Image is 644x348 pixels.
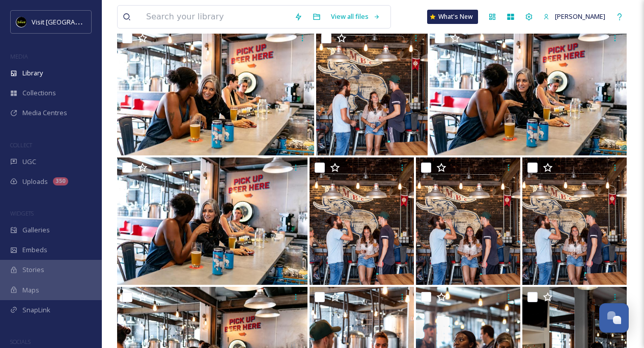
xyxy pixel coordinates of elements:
[22,177,48,186] span: Uploads
[316,28,428,155] img: Eastern_Market_Brewery_photo_by_Gerard-and-Belevender-Duration_Unlimited-DMCVB-435.jpg
[22,265,44,275] span: Stories
[32,17,110,26] span: Visit [GEOGRAPHIC_DATA]
[117,28,314,155] img: Eastern_Market_Brewery_photo_by_Gerard-and-Belevender-Duration_Unlimited-DMCVB-436.jpg
[22,225,50,235] span: Galleries
[22,305,50,315] span: SnapLink
[10,338,31,345] span: SOCIALS
[10,209,34,217] span: WIDGETS
[22,157,36,167] span: UGC
[141,6,289,28] input: Search your library
[416,157,520,285] img: Eastern_Market_Brewery_photo_by_Gerard-and-Belevender-Duration_Unlimited-DMCVB-431.jpg
[326,7,385,26] a: View all files
[16,17,26,27] img: VISIT%20DETROIT%20LOGO%20-%20BLACK%20BACKGROUND.png
[555,12,605,21] span: [PERSON_NAME]
[117,157,307,285] img: Eastern_Market_Brewery_photo_by_Gerard-and-Belevender-Duration_Unlimited-DMCVB-433.jpg
[10,52,28,60] span: MEDIA
[22,108,67,118] span: Media Centres
[522,157,627,285] img: Eastern_Market_Brewery_photo_by_Gerard-and-Belevender-Duration_Unlimited-DMCVB-430.jpg
[53,177,68,185] div: 350
[22,88,56,98] span: Collections
[22,285,39,295] span: Maps
[538,7,610,26] a: [PERSON_NAME]
[10,141,32,149] span: COLLECT
[427,10,478,24] a: What's New
[599,303,629,333] button: Open Chat
[22,68,43,78] span: Library
[310,157,414,285] img: Eastern_Market_Brewery_photo_by_Gerard-and-Belevender-Duration_Unlimited-DMCVB-432.jpg
[22,245,47,255] span: Embeds
[430,28,627,155] img: Eastern_Market_Brewery_photo_by_Gerard-and-Belevender-Duration_Unlimited-DMCVB-434.jpg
